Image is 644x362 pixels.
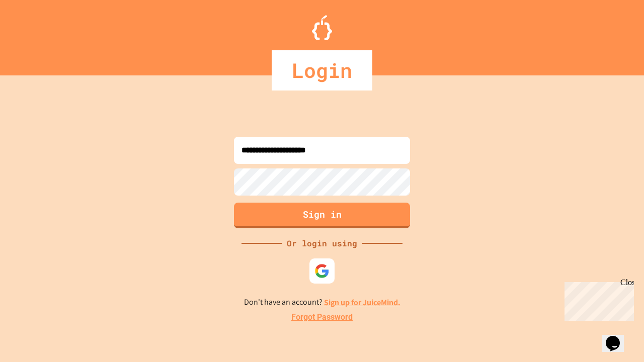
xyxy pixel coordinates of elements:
div: Login [272,50,372,90]
img: Logo.svg [312,15,332,40]
button: Sign in [234,203,410,228]
img: google-icon.svg [314,263,330,279]
p: Don't have an account? [244,296,400,309]
a: Forgot Password [291,311,353,323]
div: Chat with us now!Close [4,4,69,64]
iframe: chat widget [602,322,634,352]
div: Or login using [282,237,362,249]
a: Sign up for JuiceMind. [324,297,400,308]
iframe: chat widget [560,278,634,321]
